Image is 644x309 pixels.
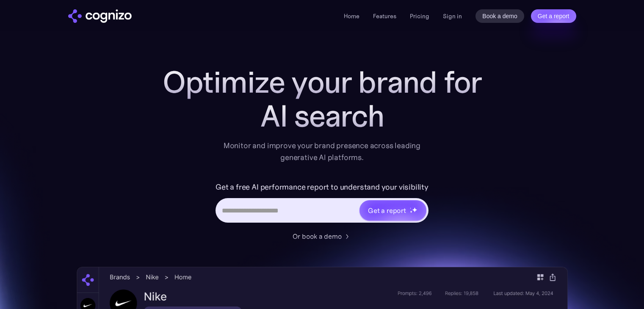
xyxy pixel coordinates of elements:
a: Features [373,12,396,20]
div: AI search [153,99,492,133]
div: Monitor and improve your brand presence across leading generative AI platforms. [218,140,426,163]
a: Get a report [531,9,576,23]
img: star [412,207,417,212]
form: Hero URL Input Form [216,180,428,227]
a: Pricing [410,12,429,20]
h1: Optimize your brand for [153,65,492,99]
label: Get a free AI performance report to understand your visibility [216,180,428,194]
div: Or book a demo [293,231,342,241]
img: star [410,210,413,213]
img: cognizo logo [68,9,132,23]
a: Book a demo [475,9,524,23]
a: Get a reportstarstarstar [359,199,427,221]
a: Sign in [443,11,462,21]
a: Or book a demo [293,231,352,241]
img: star [410,207,411,209]
div: Get a report [368,205,406,215]
a: home [68,9,132,23]
a: Home [344,12,359,20]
